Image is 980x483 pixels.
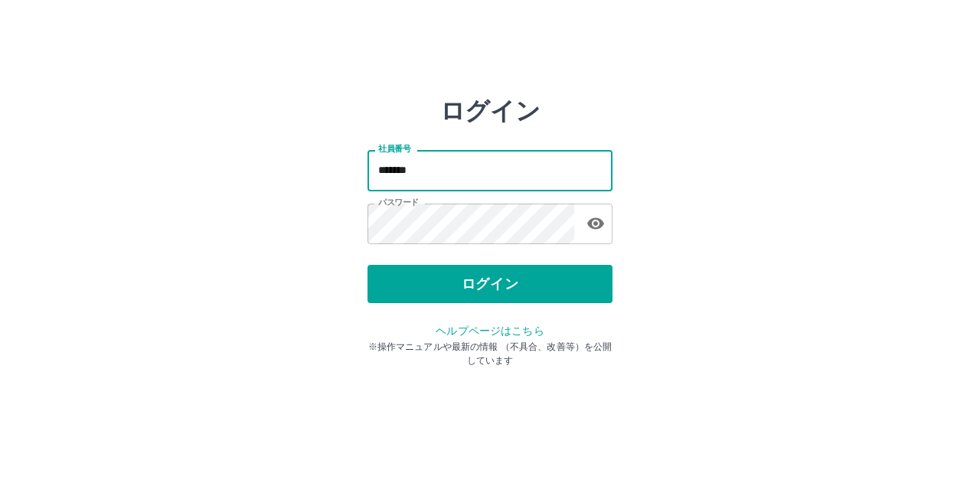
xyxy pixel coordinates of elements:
p: ※操作マニュアルや最新の情報 （不具合、改善等）を公開しています [367,340,612,367]
label: パスワード [378,197,419,208]
h2: ログイン [440,96,541,126]
button: ログイン [367,265,612,303]
label: 社員番号 [378,143,410,155]
a: ヘルプページはこちら [436,325,544,337]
